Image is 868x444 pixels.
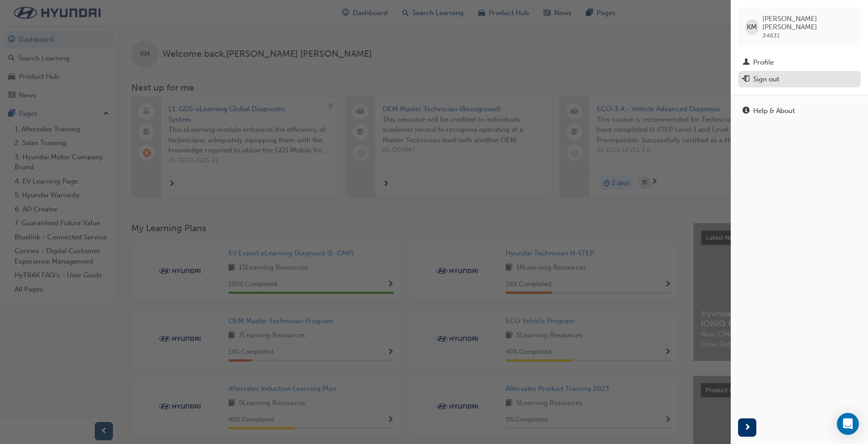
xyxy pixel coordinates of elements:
span: [PERSON_NAME] [PERSON_NAME] [762,15,853,31]
span: man-icon [743,59,749,67]
a: Help & About [738,103,861,119]
span: KM [747,22,757,32]
span: 34631 [762,32,780,39]
div: Sign out [753,74,779,85]
button: Sign out [738,71,861,88]
span: exit-icon [743,76,749,84]
a: Profile [738,54,861,71]
div: Help & About [753,106,795,116]
div: Open Intercom Messenger [837,413,859,435]
span: next-icon [744,422,751,433]
div: Profile [753,57,774,68]
span: info-icon [743,107,749,115]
